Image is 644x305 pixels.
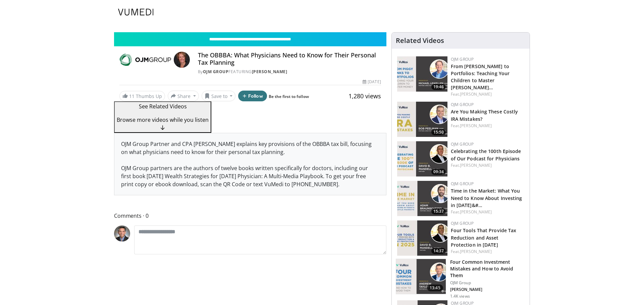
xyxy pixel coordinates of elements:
a: 13:45 Four Common Investment Mistakes and How to Avoid Them OJM Group [PERSON_NAME] 1.4K views [396,259,526,299]
a: OJM Group [451,141,474,147]
button: Share [168,91,199,101]
a: Are You Making These Costly IRA Mistakes? [451,108,518,122]
button: See Related Videos Browse more videos while you listen [114,101,211,133]
div: By FEATURING [198,69,381,75]
div: OJM Group Partner and CPA [PERSON_NAME] explains key provisions of the OBBBA tax bill, focusing o... [114,133,386,195]
img: Avatar [114,225,130,242]
span: 1,280 views [348,92,381,100]
h3: Four Common Investment Mistakes and How to Avoid Them [450,259,526,279]
h4: The OBBBA: What Physicians Need to Know for Their Personal Tax Planning [198,52,381,66]
span: 19:46 [431,84,446,90]
a: 14:37 [397,220,447,256]
a: OJM Group [451,102,474,107]
a: [PERSON_NAME] [252,69,287,74]
div: Feat. [451,249,524,255]
div: Feat. [451,123,524,129]
span: Browse more videos while you listen [117,116,209,123]
span: 14:37 [431,248,446,254]
a: [PERSON_NAME] [460,91,492,97]
img: OJM Group [119,52,171,68]
img: cfc453be-3f74-41d3-a301-0743b7c46f05.150x105_q85_crop-smart_upscale.jpg [397,181,447,216]
img: f90543b2-11a1-4aab-98f1-82dfa77c6314.png.150x105_q85_crop-smart_upscale.png [396,259,446,294]
span: 15:50 [431,129,446,135]
a: [PERSON_NAME] [460,209,492,215]
a: 09:34 [397,141,447,176]
a: 11 Thumbs Up [119,91,165,101]
div: [DATE] [363,79,381,85]
img: 282c92bf-9480-4465-9a17-aeac8df0c943.150x105_q85_crop-smart_upscale.jpg [397,56,447,92]
a: Celebrating the 100th Episode of Our Podcast for Physicians [451,148,521,161]
p: See Related Videos [117,102,209,110]
h3: Time in the Market: What You Need to Know About Investing in Today's Volatile Markets [451,187,524,208]
div: Feat. [451,162,524,168]
p: OJM Group [450,280,526,286]
span: 11 [129,93,135,99]
a: From [PERSON_NAME] to Portfolios: Teaching Your Children to Master [PERSON_NAME]… [451,63,510,91]
a: OJM Group [451,56,474,62]
a: 19:46 [397,56,447,92]
h3: From Piggy Banks to Portfolios: Teaching Your Children to Master Money [451,62,524,91]
p: 1.4K views [450,294,470,299]
a: [PERSON_NAME] [460,162,492,168]
img: Avatar [174,52,190,68]
img: 6704c0a6-4d74-4e2e-aaba-7698dfbc586a.150x105_q85_crop-smart_upscale.jpg [397,220,447,256]
a: 15:50 [397,102,447,137]
a: Time in the Market: What You Need to Know About Investing in [DATE]&#… [451,188,522,208]
a: OJM Group [203,69,229,74]
a: Four Tools That Provide Tax Reduction and Asset Protection in [DATE] [451,227,517,248]
span: 09:34 [431,169,446,175]
button: Follow [238,91,267,101]
a: 15:37 [397,181,447,216]
span: Comments 0 [114,211,386,220]
img: VuMedi Logo [118,9,154,15]
a: OJM Group [451,220,474,226]
div: Feat. [451,209,524,215]
img: 7438bed5-bde3-4519-9543-24a8eadaa1c2.150x105_q85_crop-smart_upscale.jpg [397,141,447,176]
a: [PERSON_NAME] [460,123,492,129]
a: [PERSON_NAME] [460,249,492,254]
p: Andrew Taylor [450,287,526,292]
div: Feat. [451,91,524,97]
a: Be the first to follow [269,94,309,99]
span: 15:37 [431,208,446,214]
button: Save to [202,91,236,101]
a: OJM Group [451,181,474,187]
img: 4b415aee-9520-4d6f-a1e1-8e5e22de4108.150x105_q85_crop-smart_upscale.jpg [397,102,447,137]
span: 13:45 [427,285,443,291]
h4: Related Videos [396,37,444,45]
